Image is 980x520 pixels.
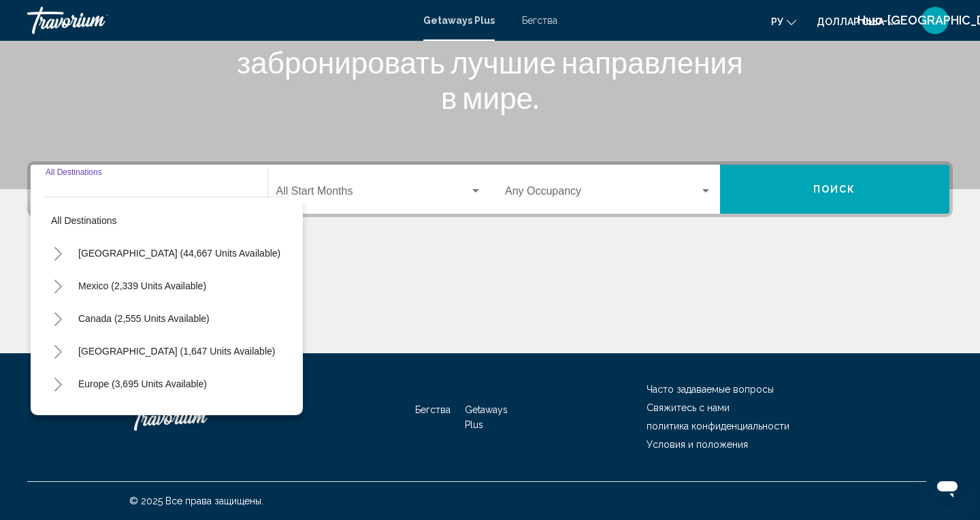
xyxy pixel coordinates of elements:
[44,403,71,430] button: Toggle Australia (199 units available)
[813,184,856,195] span: Поиск
[27,7,410,34] a: Травориум
[44,338,71,365] button: Toggle Caribbean & Atlantic Islands (1,647 units available)
[235,9,745,115] h1: Поможем вам найти и забронировать лучшие направления в мире.
[415,404,451,415] a: Бегства
[71,238,287,269] button: [GEOGRAPHIC_DATA] (44,667 units available)
[720,165,950,214] button: Поиск
[926,466,969,509] iframe: Кнопка запуска окна обмена сообщениями
[51,215,117,226] span: All destinations
[78,280,206,291] span: Mexico (2,339 units available)
[817,16,884,27] font: доллар США
[423,15,495,26] a: Getaways Plus
[771,12,796,31] button: Изменить язык
[78,313,210,324] span: Canada (2,555 units available)
[129,397,265,438] a: Травориум
[647,384,774,395] a: Часто задаваемые вопросы
[78,248,280,259] span: [GEOGRAPHIC_DATA] (44,667 units available)
[917,6,953,35] button: Меню пользователя
[44,240,71,267] button: Toggle United States (44,667 units available)
[71,401,212,432] button: Australia (199 units available)
[71,368,214,400] button: Europe (3,695 units available)
[78,378,207,389] span: Europe (3,695 units available)
[71,270,213,302] button: Mexico (2,339 units available)
[78,346,275,357] span: [GEOGRAPHIC_DATA] (1,647 units available)
[44,205,289,236] button: All destinations
[647,402,730,413] a: Свяжитесь с нами
[44,370,71,397] button: Toggle Europe (3,695 units available)
[647,421,789,432] a: политика конфиденциальности
[522,15,557,26] a: Бегства
[129,495,263,506] font: © 2025 Все права защищены.
[71,303,216,334] button: Canada (2,555 units available)
[647,439,748,450] a: Условия и положения
[817,12,897,31] button: Изменить валюту
[71,336,282,367] button: [GEOGRAPHIC_DATA] (1,647 units available)
[771,16,783,27] font: ру
[31,165,949,214] div: Виджет поиска
[44,272,71,299] button: Toggle Mexico (2,339 units available)
[465,404,508,430] a: Getaways Plus
[44,305,71,332] button: Toggle Canada (2,555 units available)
